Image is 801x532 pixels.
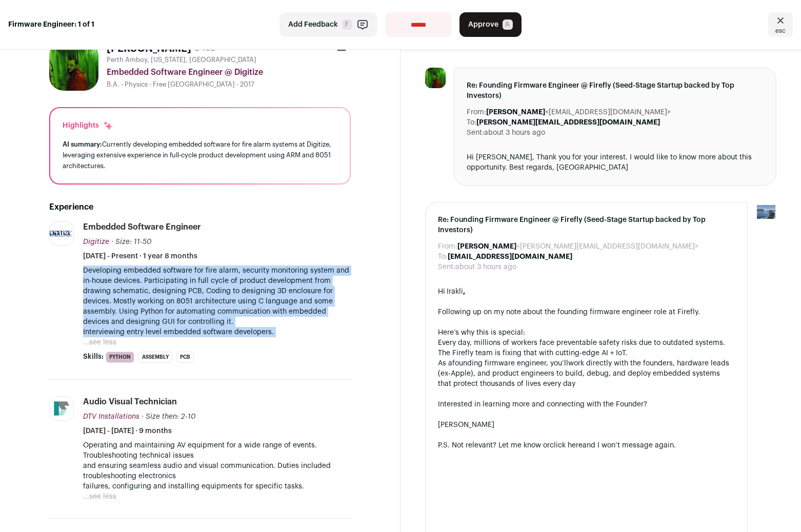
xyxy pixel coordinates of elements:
span: Approve [468,19,498,30]
strong: Firmware Engineer: 1 of 1 [8,19,94,30]
span: work directly with the founders, hardware leads (ex-Apple), and product engineers to build, debug... [438,360,729,387]
div: [PERSON_NAME] [438,420,735,430]
b: [EMAIL_ADDRESS][DOMAIN_NAME] [448,253,572,260]
dd: <[EMAIL_ADDRESS][DOMAIN_NAME]> [486,107,671,117]
li: PCB [176,352,194,363]
li: Assembly [138,352,172,363]
span: Re: Founding Firmware Engineer @ Firefly (Seed-Stage Startup backed by Top Investors) [438,215,735,235]
div: Embedded Software Engineer [83,221,201,233]
div: Interested in learning more and connecting with the Founder? [438,399,735,410]
span: F [342,19,352,30]
img: 17109629-medium_jpg [756,202,776,222]
a: click here [550,442,583,449]
div: Hi [PERSON_NAME], Thank you for your interest. I would like to know more about this opportunity. ... [467,152,764,173]
h2: Experience [49,201,351,213]
button: ...see less [83,492,116,502]
span: Skills: [83,352,104,362]
span: Add Feedback [288,19,338,30]
dd: about 3 hours ago [484,128,545,138]
li: Every day, millions of workers face preventable safety risks due to outdated systems. The Firefly... [438,338,735,358]
dt: Sent: [438,262,455,272]
strong: , [463,288,465,295]
img: 8f2c3582bf4dcb46d1d7035ad3f0a9d9242b743808c56c226dafe68590fa4fd1 [50,231,73,237]
div: Currently developing embedded software for fire alarm systems at Digitize, leveraging extensive e... [63,139,337,171]
span: · Size: 11-50 [111,238,152,245]
b: [PERSON_NAME] [457,243,516,250]
span: Digitize [83,238,109,245]
img: b4bce3e00991eba25a503f23f418cbcbb3c47449a4457bac56389cd9880b15e9.jpg [425,68,446,88]
span: Perth Amboy, [US_STATE], [GEOGRAPHIC_DATA] [107,56,256,64]
dt: From: [467,107,486,117]
span: [DATE] - [DATE] · 9 months [83,426,172,436]
img: b4bce3e00991eba25a503f23f418cbcbb3c47449a4457bac56389cd9880b15e9.jpg [49,42,98,91]
div: Audio Visual Technician [83,396,177,407]
div: Here’s why this is special: [438,328,735,338]
button: Add Feedback F [279,12,377,37]
span: [DATE] - Present · 1 year 8 months [83,251,197,261]
span: A [503,19,513,30]
dt: To: [438,252,448,262]
dt: From: [438,241,457,252]
dt: Sent: [467,128,484,138]
div: Embedded Software Engineer @ Digitize [107,66,351,78]
p: Operating and maintaining AV equipment for a wide range of events. Troubleshooting technical issu... [83,440,351,492]
dd: <[PERSON_NAME][EMAIL_ADDRESS][DOMAIN_NAME]> [457,241,698,252]
span: DTV Installations [83,413,139,420]
a: Close [768,12,793,37]
li: Python [106,352,134,363]
b: [PERSON_NAME][EMAIL_ADDRESS][DOMAIN_NAME] [476,119,660,126]
span: esc [775,27,786,35]
a: founding firmware engineer [452,360,546,367]
dt: To: [467,117,476,128]
div: B.A. - Physics - Free [GEOGRAPHIC_DATA] - 2017 [107,80,351,89]
img: 65b094a9565dec2225c24710b133f3cccc39cefb2e04e964078a87fa39786f77 [50,397,73,420]
li: As a , you’ll [438,358,735,389]
button: ...see less [83,337,116,347]
p: Developing embedded software for fire alarm, security monitoring system and in-house devices. Par... [83,265,351,337]
b: [PERSON_NAME] [486,109,545,116]
div: Hi Irakli [438,287,735,297]
span: AI summary: [63,141,102,148]
div: Highlights [63,120,113,131]
span: Re: Founding Firmware Engineer @ Firefly (Seed-Stage Startup backed by Top Investors) [467,80,764,101]
div: P.S. Not relevant? Let me know or and I won’t message again. [438,440,735,451]
span: · Size then: 2-10 [142,413,196,420]
div: Following up on my note about the founding firmware engineer role at Firefly. [438,307,735,317]
button: Approve A [459,12,522,37]
dd: about 3 hours ago [455,262,516,272]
